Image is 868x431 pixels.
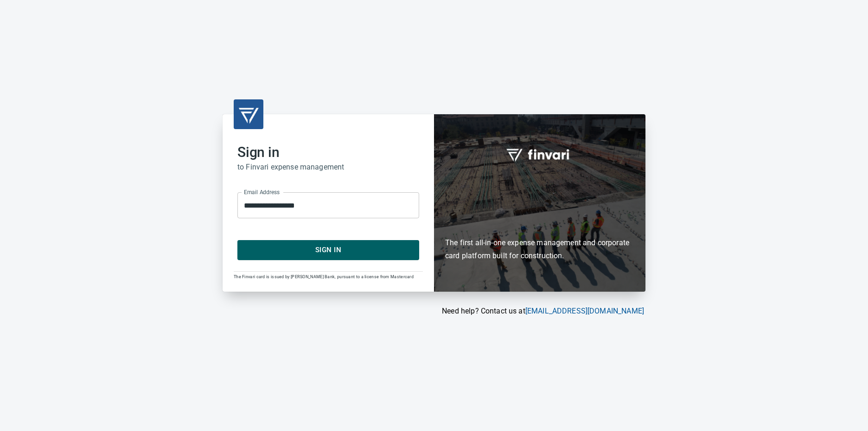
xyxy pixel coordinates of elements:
span: Sign In [248,244,409,256]
span: The Finvari card is issued by [PERSON_NAME] Bank, pursuant to a license from Mastercard [234,274,414,279]
button: Sign In [237,240,419,260]
h6: to Finvari expense management [237,161,419,174]
img: transparent_logo.png [237,103,260,125]
h2: Sign in [237,144,419,161]
a: [EMAIL_ADDRESS][DOMAIN_NAME] [525,307,644,315]
p: Need help? Contact us at [223,306,644,317]
h6: The first all-in-one expense management and corporate card platform built for construction. [445,183,634,262]
img: fullword_logo_white.png [505,144,574,165]
div: Finvari [434,114,645,291]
